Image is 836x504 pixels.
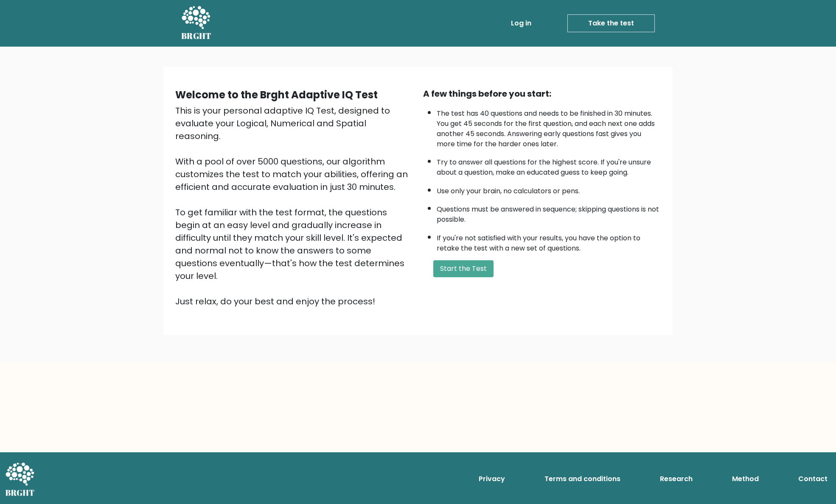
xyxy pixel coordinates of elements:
a: Research [656,471,696,487]
a: Contact [795,471,831,487]
a: BRGHT [181,3,212,43]
li: Questions must be answered in sequence; skipping questions is not possible. [437,200,661,225]
h5: BRGHT [181,31,212,41]
li: Use only your brain, no calculators or pens. [437,182,661,196]
div: This is your personal adaptive IQ Test, designed to evaluate your Logical, Numerical and Spatial ... [175,104,413,308]
li: The test has 40 questions and needs to be finished in 30 minutes. You get 45 seconds for the firs... [437,104,661,149]
a: Privacy [475,471,508,487]
li: Try to answer all questions for the highest score. If you're unsure about a question, make an edu... [437,153,661,178]
li: If you're not satisfied with your results, you have the option to retake the test with a new set ... [437,229,661,253]
a: Take the test [567,14,655,32]
a: Log in [508,15,535,32]
div: A few things before you start: [423,87,661,100]
a: Method [729,471,762,487]
a: Terms and conditions [541,471,624,487]
b: Welcome to the Brght Adaptive IQ Test [175,88,378,102]
button: Start the Test [433,260,494,277]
